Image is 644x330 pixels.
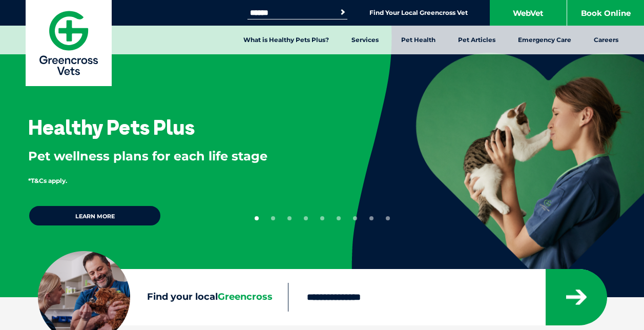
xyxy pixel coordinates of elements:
[38,290,288,305] label: Find your local
[369,9,468,17] a: Find Your Local Greencross Vet
[218,291,273,302] span: Greencross
[287,216,292,220] button: 3 of 9
[386,216,390,220] button: 9 of 9
[28,205,161,226] a: Learn more
[28,177,67,184] span: *T&Cs apply.
[28,117,195,137] h3: Healthy Pets Plus
[337,216,341,220] button: 6 of 9
[369,216,373,220] button: 8 of 9
[304,216,308,220] button: 4 of 9
[507,26,583,54] a: Emergency Care
[255,216,259,220] button: 1 of 9
[447,26,507,54] a: Pet Articles
[583,26,630,54] a: Careers
[390,26,447,54] a: Pet Health
[320,216,324,220] button: 5 of 9
[340,26,390,54] a: Services
[232,26,340,54] a: What is Healthy Pets Plus?
[353,216,357,220] button: 7 of 9
[28,148,318,165] p: Pet wellness plans for each life stage
[271,216,275,220] button: 2 of 9
[338,7,348,17] button: Search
